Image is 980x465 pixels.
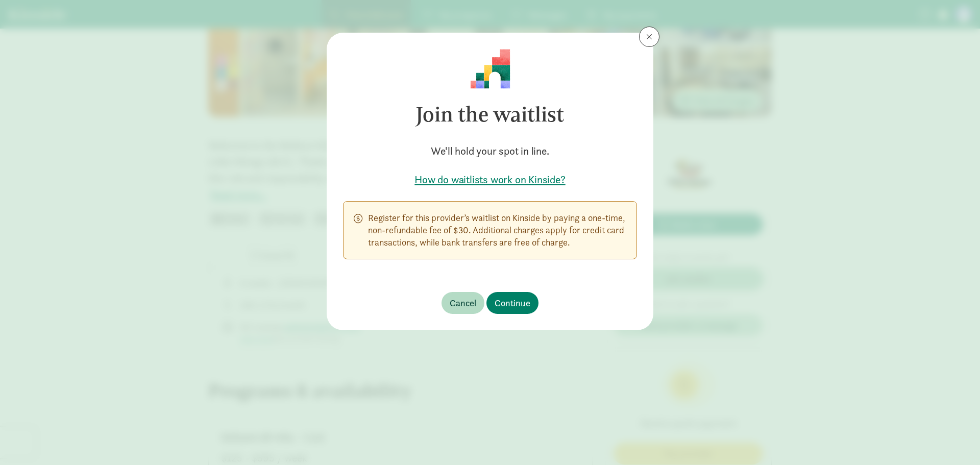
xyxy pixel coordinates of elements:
h5: We'll hold your spot in line. [343,144,637,158]
span: Continue [495,296,530,310]
a: How do waitlists work on Kinside? [343,173,637,187]
h3: Join the waitlist [343,89,637,140]
button: Cancel [442,292,484,314]
span: Cancel [450,296,476,310]
button: Continue [486,292,538,314]
p: Register for this provider’s waitlist on Kinside by paying a one-time, non-refundable fee of $30.... [368,212,626,249]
